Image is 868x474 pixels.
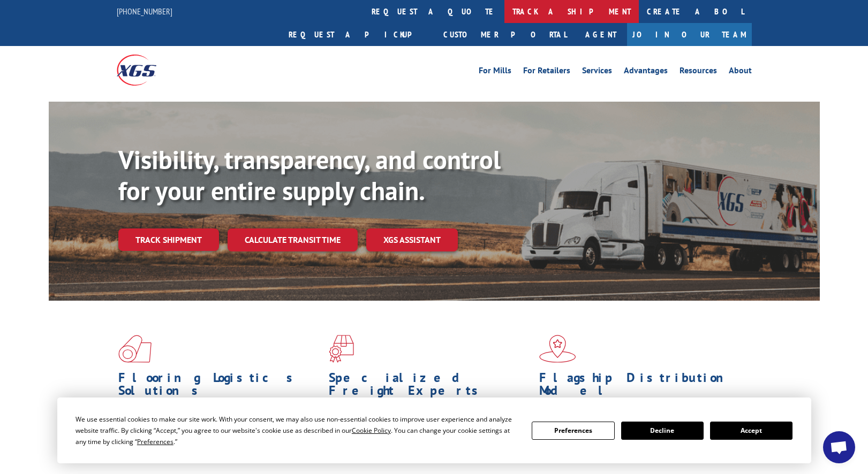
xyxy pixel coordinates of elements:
b: Visibility, transparency, and control for your entire supply chain. [118,143,501,207]
a: Customer Portal [435,23,575,46]
button: Decline [621,422,704,440]
h1: Flagship Distribution Model [539,371,742,402]
a: Request a pickup [281,23,435,46]
button: Preferences [532,422,614,440]
div: Open chat [823,431,855,463]
img: xgs-icon-flagship-distribution-model-red [539,335,576,363]
a: For Mills [479,66,511,78]
div: Cookie Consent Prompt [57,397,811,463]
a: [PHONE_NUMBER] [117,6,172,17]
a: About [729,66,752,78]
a: Join Our Team [627,23,752,46]
span: Cookie Policy [352,426,391,435]
a: Agent [575,23,627,46]
img: xgs-icon-focused-on-flooring-red [329,335,354,363]
a: XGS ASSISTANT [366,228,458,251]
div: We use essential cookies to make our site work. With your consent, we may also use non-essential ... [76,414,519,447]
a: Services [582,66,612,78]
img: xgs-icon-total-supply-chain-intelligence-red [118,335,152,363]
button: Accept [710,422,792,440]
a: Track shipment [118,228,219,251]
h1: Flooring Logistics Solutions [118,371,321,402]
a: For Retailers [523,66,570,78]
a: Calculate transit time [228,228,358,251]
h1: Specialized Freight Experts [329,371,531,402]
span: Preferences [137,437,173,446]
a: Advantages [624,66,668,78]
a: Resources [680,66,717,78]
